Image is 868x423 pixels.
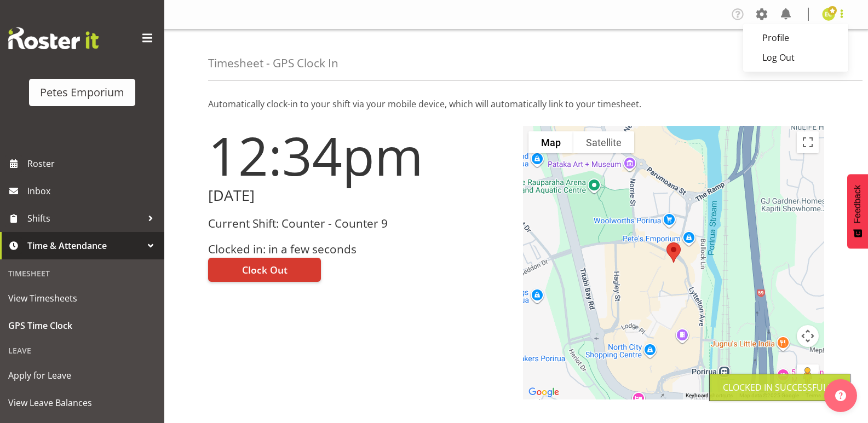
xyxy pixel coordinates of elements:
[27,183,159,199] span: Inbox
[40,84,124,101] div: Petes Emporium
[797,364,819,386] button: Drag Pegman onto the map to open Street View
[8,395,156,411] span: View Leave Balances
[208,57,338,69] h4: Timesheet - GPS Clock In
[8,290,156,306] span: View Timesheets
[242,263,288,277] span: Clock Out
[3,285,162,312] a: View Timesheets
[723,381,837,394] div: Clocked in Successfully
[208,187,510,204] h2: [DATE]
[835,390,846,401] img: help-xxl-2.png
[573,131,634,153] button: Show satellite imagery
[822,8,835,21] img: emma-croft7499.jpg
[208,258,321,282] button: Clock Out
[526,385,562,399] img: Google
[27,155,159,172] span: Roster
[8,317,156,334] span: GPS Time Clock
[3,339,162,362] div: Leave
[3,389,162,416] a: View Leave Balances
[208,217,510,230] h3: Current Shift: Counter - Counter 9
[208,126,510,185] h1: 12:34pm
[743,48,848,67] a: Log Out
[3,312,162,339] a: GPS Time Clock
[3,262,162,285] div: Timesheet
[853,185,863,223] span: Feedback
[208,243,510,256] h3: Clocked in: in a few seconds
[526,385,562,399] a: Open this area in Google Maps (opens a new window)
[208,97,824,111] p: Automatically clock-in to your shift via your mobile device, which will automatically link to you...
[8,367,156,384] span: Apply for Leave
[797,325,819,347] button: Map camera controls
[686,392,733,399] button: Keyboard shortcuts
[8,27,99,49] img: Rosterit website logo
[797,131,819,153] button: Toggle fullscreen view
[27,210,142,227] span: Shifts
[528,131,573,153] button: Show street map
[743,28,848,48] a: Profile
[3,362,162,389] a: Apply for Leave
[847,174,868,248] button: Feedback - Show survey
[27,237,142,254] span: Time & Attendance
